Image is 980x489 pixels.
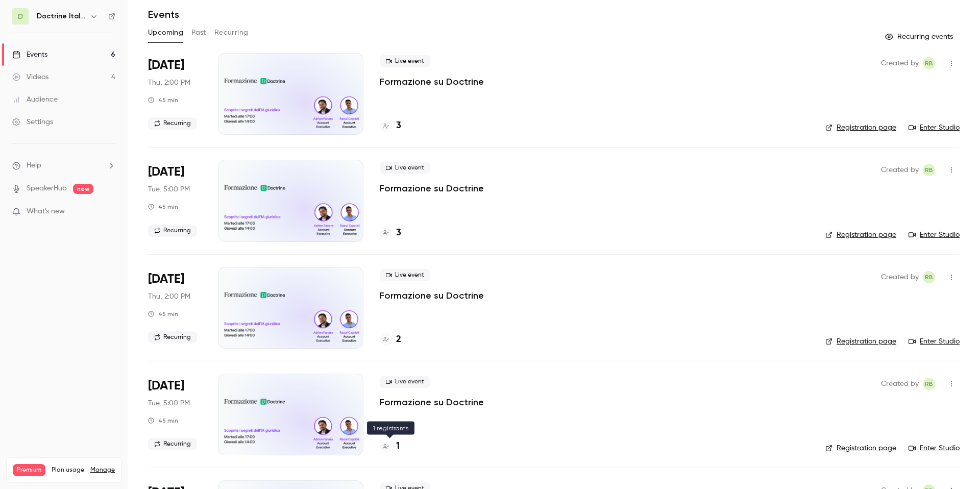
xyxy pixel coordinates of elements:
[148,203,178,211] div: 45 min
[148,184,190,194] span: Tue, 5:00 PM
[12,72,48,82] div: Videos
[925,271,933,283] span: RB
[148,271,184,287] span: [DATE]
[52,466,84,474] span: Plan usage
[825,443,896,453] a: Registration page
[396,333,401,347] h4: 2
[380,439,400,453] a: 1
[148,96,178,104] div: 45 min
[148,117,197,130] span: Recurring
[12,160,115,171] li: help-dropdown-opener
[12,50,47,60] div: Events
[27,160,41,171] span: Help
[909,336,960,347] a: Enter Studio
[37,11,86,21] h6: Doctrine Italia Formation Avocat
[881,378,919,390] span: Created by
[13,464,45,476] span: Premium
[148,374,202,455] div: Oct 7 Tue, 5:00 PM (Europe/Paris)
[396,226,401,240] h4: 3
[12,117,53,127] div: Settings
[380,289,484,302] a: Formazione su Doctrine
[148,438,197,450] span: Recurring
[27,206,65,217] span: What's new
[380,55,430,67] span: Live event
[12,94,58,105] div: Audience
[825,336,896,347] a: Registration page
[148,291,190,302] span: Thu, 2:00 PM
[380,269,430,281] span: Live event
[923,164,935,176] span: Romain Ballereau
[825,230,896,240] a: Registration page
[380,182,484,194] a: Formazione su Doctrine
[825,123,896,133] a: Registration page
[27,183,67,194] a: SpeakerHub
[925,378,933,390] span: RB
[881,164,919,176] span: Created by
[909,123,960,133] a: Enter Studio
[148,225,197,237] span: Recurring
[214,25,249,41] button: Recurring
[148,8,179,20] h1: Events
[148,398,190,408] span: Tue, 5:00 PM
[909,230,960,240] a: Enter Studio
[380,226,401,240] a: 3
[148,160,202,241] div: Sep 30 Tue, 5:00 PM (Europe/Paris)
[148,164,184,180] span: [DATE]
[18,11,23,22] span: D
[148,25,183,41] button: Upcoming
[881,271,919,283] span: Created by
[923,57,935,69] span: Romain Ballereau
[148,310,178,318] div: 45 min
[148,78,190,88] span: Thu, 2:00 PM
[396,439,400,453] h4: 1
[380,396,484,408] a: Formazione su Doctrine
[90,466,115,474] a: Manage
[380,376,430,388] span: Live event
[148,331,197,344] span: Recurring
[103,207,115,216] iframe: Noticeable Trigger
[191,25,206,41] button: Past
[380,162,430,174] span: Live event
[923,271,935,283] span: Romain Ballereau
[380,333,401,347] a: 2
[380,119,401,133] a: 3
[880,29,960,45] button: Recurring events
[396,119,401,133] h4: 3
[925,57,933,69] span: RB
[923,378,935,390] span: Romain Ballereau
[909,443,960,453] a: Enter Studio
[148,417,178,425] div: 45 min
[73,184,93,194] span: new
[148,378,184,394] span: [DATE]
[881,57,919,69] span: Created by
[380,76,484,88] a: Formazione su Doctrine
[148,267,202,349] div: Oct 2 Thu, 2:00 PM (Europe/Paris)
[148,57,184,74] span: [DATE]
[925,164,933,176] span: RB
[148,53,202,135] div: Sep 25 Thu, 2:00 PM (Europe/Paris)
